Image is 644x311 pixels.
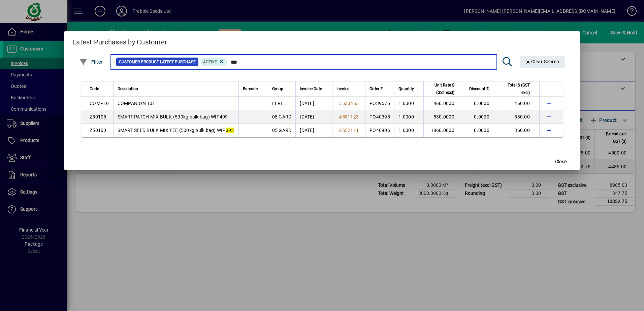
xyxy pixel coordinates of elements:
td: PO40395 [365,110,394,124]
span: Discount % [469,85,489,93]
td: 460.0000 [423,97,464,110]
span: Order # [369,85,383,93]
td: 0.0000 [464,124,499,137]
div: Quantity [398,85,420,93]
a: #533455 [336,100,361,107]
span: Description [118,85,138,93]
span: 05 GARD [272,128,292,133]
span: Barcode [243,85,258,93]
span: Close [555,158,567,165]
td: 0.0000 [464,97,499,110]
td: 530.00 [499,110,539,124]
td: 0.0000 [464,110,499,124]
span: Unit Rate $ (GST excl) [428,81,454,96]
span: Active [203,60,217,64]
div: Invoice [336,85,361,93]
div: Group [272,85,292,93]
button: Filter [78,56,104,68]
a: #552111 [336,127,361,134]
span: Group [272,85,283,93]
span: 551123 [342,114,359,119]
td: PO39576 [365,97,394,110]
td: PO40906 [365,124,394,137]
td: 460.00 [499,97,539,110]
td: [DATE] [295,124,332,137]
div: Unit Rate $ (GST excl) [428,81,460,96]
div: Order # [369,85,390,93]
td: 1860.0000 [423,124,464,137]
span: 05 GARD [272,114,292,119]
div: Barcode [243,85,264,93]
span: 533455 [342,101,359,106]
td: 1.0000 [394,110,423,124]
td: [DATE] [295,110,332,124]
span: SMART PATCH MIX BULK (500kg bulk bag) WIP409 [118,114,228,119]
div: Discount % [468,85,495,93]
span: Quantity [398,85,414,93]
span: 552111 [342,128,359,133]
mat-chip: Product Activation Status: Active [200,58,227,66]
span: Total $ (GST excl) [503,81,530,96]
span: COMPANION 10L [118,101,155,106]
span: COMP10 [90,101,109,106]
td: 530.0000 [423,110,464,124]
span: Code [90,85,99,93]
div: Total $ (GST excl) [503,81,536,96]
span: Filter [79,59,103,65]
span: FERT [272,101,283,106]
div: Code [90,85,109,93]
td: 1.0000 [394,97,423,110]
span: Invoice [336,85,349,93]
td: 1.0000 [394,124,423,137]
button: Close [550,155,572,168]
span: # [339,101,342,106]
span: Customer Product Latest Purchase [119,59,196,65]
button: Clear [520,56,565,68]
span: Invoice Date [300,85,322,93]
td: [DATE] [295,97,332,110]
span: SMART SEED BULK MIX FEE (500kg bulk bag) WIP [118,128,234,133]
span: # [339,128,342,133]
span: Z50100 [90,128,106,133]
span: Clear Search [525,59,559,64]
td: 1860.00 [499,124,539,137]
span: Z50105 [90,114,106,119]
div: Invoice Date [300,85,328,93]
div: Description [118,85,234,93]
h2: Latest Purchases by Customer [64,31,580,50]
span: # [339,114,342,119]
a: #551123 [336,113,361,120]
em: 395 [226,128,234,133]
